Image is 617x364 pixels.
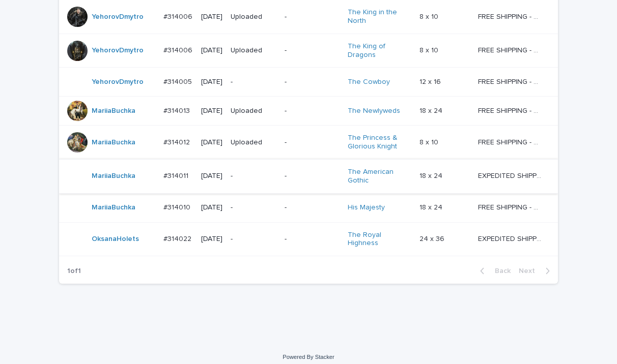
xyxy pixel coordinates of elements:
p: - [231,235,276,244]
a: The King of Dragons [348,42,411,59]
tr: OksanaHolets #314022#314022 [DATE]--The Royal Highness 24 x 3624 x 36 EXPEDITED SHIPPING - previe... [59,222,558,256]
a: The Newlyweds [348,107,400,115]
p: EXPEDITED SHIPPING - preview in 1 business day; delivery up to 5 business days after your approval. [478,233,544,244]
p: 1 of 1 [59,259,89,284]
button: Next [515,266,558,276]
p: - [285,107,339,115]
p: 18 x 24 [419,105,444,115]
p: #314022 [163,233,193,244]
a: Powered By Stacker [283,354,334,360]
p: Uploaded [231,107,276,115]
span: Back [489,267,511,275]
p: [DATE] [201,13,222,21]
p: EXPEDITED SHIPPING - preview in 1 business day; delivery up to 5 business days after your approval. [478,170,544,180]
p: Uploaded [231,13,276,21]
tr: YehorovDmytro #314006#314006 [DATE]Uploaded-The King of Dragons 8 x 108 x 10 FREE SHIPPING - prev... [59,34,558,68]
a: The American Gothic [348,168,411,185]
p: 8 x 10 [419,136,440,147]
p: 18 x 24 [419,170,444,180]
a: MariiaBuchka [92,203,135,212]
p: 8 x 10 [419,11,440,21]
p: 12 x 16 [419,76,443,86]
p: Uploaded [231,46,276,55]
p: FREE SHIPPING - preview in 1-2 business days, after your approval delivery will take 5-10 b.d. [478,201,544,212]
p: 8 x 10 [419,44,440,55]
p: 24 x 36 [419,233,446,244]
p: - [285,138,339,147]
p: [DATE] [201,138,222,147]
p: #314013 [163,105,192,115]
p: - [285,172,339,180]
a: The King in the North [348,8,411,25]
p: #314011 [163,170,190,180]
p: - [231,78,276,86]
p: #314012 [163,136,192,147]
a: YehorovDmytro [92,46,144,55]
tr: YehorovDmytro #314005#314005 [DATE]--The Cowboy 12 x 1612 x 16 FREE SHIPPING - preview in 1-2 bus... [59,68,558,97]
tr: MariiaBuchka #314010#314010 [DATE]--His Majesty 18 x 2418 x 24 FREE SHIPPING - preview in 1-2 bus... [59,193,558,222]
tr: MariiaBuchka #314013#314013 [DATE]Uploaded-The Newlyweds 18 x 2418 x 24 FREE SHIPPING - preview i... [59,97,558,126]
p: - [285,13,339,21]
a: MariiaBuchka [92,107,135,115]
a: YehorovDmytro [92,78,144,86]
p: - [231,203,276,212]
p: #314006 [163,11,194,21]
a: MariiaBuchka [92,138,135,147]
p: Uploaded [231,138,276,147]
a: The Royal Highness [348,231,411,248]
p: [DATE] [201,235,222,244]
a: MariiaBuchka [92,172,135,180]
p: - [285,203,339,212]
p: [DATE] [201,78,222,86]
p: 18 x 24 [419,201,444,212]
p: [DATE] [201,203,222,212]
p: - [231,172,276,180]
a: His Majesty [348,203,385,212]
p: #314005 [163,76,194,86]
p: - [285,235,339,244]
p: [DATE] [201,107,222,115]
p: FREE SHIPPING - preview in 1-2 business days, after your approval delivery will take 5-10 b.d. [478,76,544,86]
p: FREE SHIPPING - preview in 1-2 business days, after your approval delivery will take 5-10 b.d. [478,136,544,147]
a: YehorovDmytro [92,13,144,21]
p: [DATE] [201,46,222,55]
p: - [285,78,339,86]
a: The Princess & Glorious Knight [348,134,411,151]
p: FREE SHIPPING - preview in 1-2 business days, after your approval delivery will take 5-10 b.d. [478,105,544,115]
p: #314006 [163,44,194,55]
a: OksanaHolets [92,235,139,244]
p: #314010 [163,201,192,212]
tr: MariiaBuchka #314011#314011 [DATE]--The American Gothic 18 x 2418 x 24 EXPEDITED SHIPPING - previ... [59,159,558,193]
p: - [285,46,339,55]
a: The Cowboy [348,78,390,86]
button: Back [472,266,515,276]
p: [DATE] [201,172,222,180]
span: Next [519,267,541,275]
tr: MariiaBuchka #314012#314012 [DATE]Uploaded-The Princess & Glorious Knight 8 x 108 x 10 FREE SHIPP... [59,126,558,160]
p: FREE SHIPPING - preview in 1-2 business days, after your approval delivery will take 5-10 b.d. [478,11,544,21]
p: FREE SHIPPING - preview in 1-2 business days, after your approval delivery will take 5-10 b.d. [478,44,544,55]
